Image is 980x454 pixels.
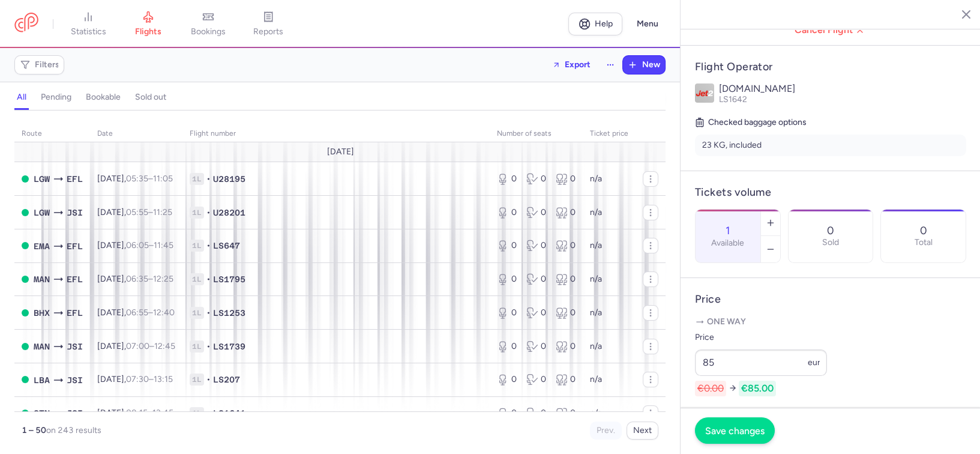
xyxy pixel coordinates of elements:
span: 1L [190,340,204,353]
time: 06:55 [126,307,148,318]
span: BHX [34,306,50,319]
span: Export [565,60,591,69]
th: number of seats [490,125,583,143]
span: €0.00 [695,381,726,396]
time: 08:15 [126,408,148,418]
span: [DATE], [97,374,173,384]
span: MAN [34,340,50,353]
button: Save changes [695,417,775,444]
span: MAN [34,273,50,286]
span: Filters [35,60,59,70]
button: New [623,56,665,74]
time: 07:00 [126,341,149,351]
span: LS1642 [719,94,747,104]
button: Filters [15,56,64,74]
span: – [126,240,173,250]
div: 0 [497,240,517,252]
span: reports [253,26,283,37]
div: 0 [556,173,576,185]
p: Sold [822,238,839,247]
h4: Tickets volume [695,186,966,199]
span: • [206,307,211,319]
span: 1L [190,207,204,219]
span: • [206,207,211,219]
time: 12:45 [154,341,175,351]
span: on 243 results [46,425,101,435]
p: 0 [827,225,834,237]
span: n/a [590,174,602,184]
span: 1L [190,307,204,319]
th: Ticket price [583,125,636,143]
button: Menu [630,13,666,35]
h4: Flight Operator [695,60,966,74]
h4: Price [695,292,966,306]
button: Export [544,55,598,74]
span: U28201 [213,207,245,219]
div: 0 [497,307,517,319]
h5: Checked baggage options [695,115,966,130]
p: Total [915,238,933,247]
span: [DATE], [97,307,175,318]
a: bookings [178,11,238,37]
label: Price [695,330,827,345]
span: EFL [67,240,83,253]
span: n/a [590,408,602,418]
img: Jet2.com logo [695,83,714,103]
span: New [642,60,660,70]
time: 07:30 [126,374,149,384]
div: 0 [526,240,546,252]
span: JSI [67,206,83,219]
span: JSI [67,374,83,387]
span: • [206,374,211,386]
span: flights [135,26,161,37]
h4: sold out [135,92,166,103]
span: [DATE] [326,147,353,157]
span: – [126,274,173,284]
div: 0 [526,407,546,419]
span: statistics [71,26,106,37]
p: One way [695,316,966,328]
span: [DATE], [97,274,173,284]
time: 11:05 [153,174,173,184]
time: 06:35 [126,274,148,284]
div: 0 [526,173,546,185]
span: [DATE], [97,408,173,418]
div: 0 [556,207,576,219]
div: 0 [556,340,576,353]
time: 12:25 [153,274,173,284]
span: n/a [590,207,602,217]
div: 0 [526,340,546,353]
span: STN [34,407,50,420]
span: Save changes [705,425,765,436]
button: Next [627,422,658,440]
p: [DOMAIN_NAME] [719,83,966,94]
div: 0 [526,273,546,285]
span: – [126,307,175,318]
li: 23 KG, included [695,135,966,156]
span: 1L [190,173,204,185]
span: EMA [34,240,50,253]
span: 1L [190,240,204,252]
div: 0 [526,374,546,386]
input: --- [695,350,827,376]
div: 0 [497,374,517,386]
strong: 1 – 50 [22,425,46,435]
span: LGW [34,172,50,186]
a: statistics [58,11,118,37]
time: 12:40 [153,307,175,318]
span: Help [595,19,613,28]
span: LS1253 [213,307,245,319]
span: 1L [190,374,204,386]
span: LS1739 [213,340,245,353]
span: n/a [590,240,602,250]
span: JSI [67,407,83,420]
span: [DATE], [97,240,173,250]
div: 0 [497,173,517,185]
span: 1L [190,407,204,419]
div: 0 [497,207,517,219]
h4: pending [41,92,71,103]
span: LS1795 [213,273,245,285]
span: JSI [67,340,83,353]
span: – [126,207,172,217]
span: – [126,341,175,351]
